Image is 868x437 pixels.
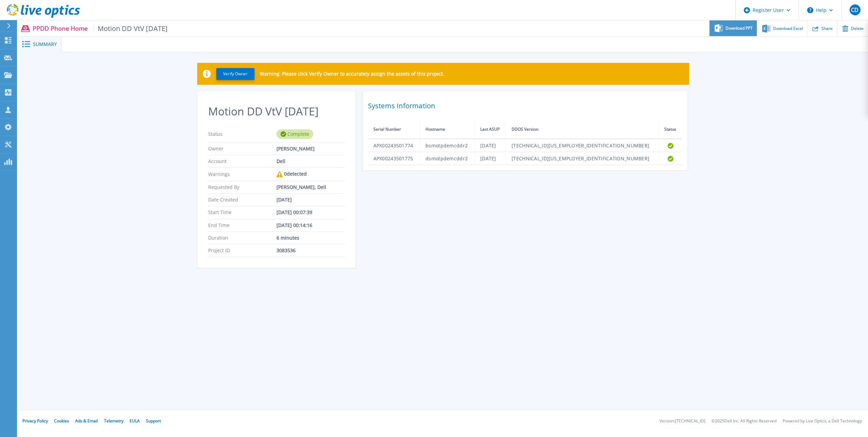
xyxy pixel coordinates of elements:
th: Status [658,120,682,139]
th: Hostname [420,120,475,139]
p: Account [208,159,277,164]
p: Status [208,129,277,139]
span: Download Excel [773,27,803,31]
p: End Time [208,223,277,228]
li: Version: [TECHNICAL_ID] [660,419,705,423]
div: 3083536 [277,248,345,253]
p: Warnings [208,171,277,177]
p: Owner [208,146,277,151]
div: 6 minutes [277,235,345,241]
div: [DATE] 00:07:39 [277,210,345,215]
td: [DATE] [474,139,506,152]
div: [PERSON_NAME] [277,146,345,151]
li: © 2025 Dell Inc. All Rights Reserved [712,419,777,423]
p: Requested By [208,184,277,190]
span: CD [851,7,858,13]
span: Summary [33,42,57,47]
p: Duration [208,235,277,241]
button: Verify Owner [216,68,254,80]
div: [DATE] [277,197,345,203]
th: DDOS Version [506,120,659,139]
td: [DATE] [474,152,506,165]
span: Download PPT [725,26,753,30]
td: APX00243501775 [368,152,420,165]
h2: Systems Information [368,100,682,112]
a: Support [146,418,161,424]
p: Start Time [208,210,277,215]
span: Motion DD VtV [DATE] [93,25,168,32]
td: [TECHNICAL_ID][US_EMPLOYER_IDENTIFICATION_NUMBER] [506,152,659,165]
a: Privacy Policy [22,418,48,424]
div: Dell [277,159,345,164]
div: Complete [277,129,313,139]
a: Telemetry [104,418,123,424]
th: Last ASUP [474,120,506,139]
td: [TECHNICAL_ID][US_EMPLOYER_IDENTIFICATION_NUMBER] [506,139,659,152]
a: Ads & Email [75,418,98,424]
p: Warning: Please click Verify Owner to accurately assign the assets of this project. [260,71,444,77]
td: dsmotpdemcddr2 [420,152,475,165]
li: Powered by Live Optics, a Dell Technology [783,419,862,423]
td: bsmotpdemcddr2 [420,139,475,152]
span: Share [821,27,833,31]
th: Serial Number [368,120,420,139]
div: [PERSON_NAME], Dell [277,184,345,190]
div: 0 detected [277,171,345,177]
p: PPDD Phone Home [33,25,168,32]
div: [DATE] 00:14:16 [277,223,345,228]
a: EULA [130,418,140,424]
span: Delete [851,27,864,31]
a: Cookies [54,418,69,424]
td: APX00243501774 [368,139,420,152]
p: Project ID [208,248,277,253]
p: Date Created [208,197,277,203]
h2: Motion DD VtV [DATE] [208,105,345,118]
